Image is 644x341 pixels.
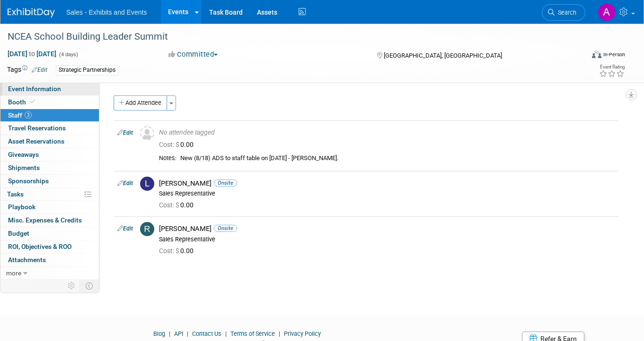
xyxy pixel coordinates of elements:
[153,330,165,337] a: Blog
[159,224,614,233] div: [PERSON_NAME]
[0,148,99,161] a: Giveaways
[284,330,321,337] a: Privacy Policy
[0,109,99,122] a: Staff3
[0,83,99,95] a: Event Information
[159,201,180,209] span: Cost: $
[174,330,183,337] a: API
[8,111,32,119] span: Staff
[0,162,99,174] a: Shipments
[159,141,180,148] span: Cost: $
[27,50,36,58] span: to
[25,111,32,119] span: 3
[159,190,614,197] div: Sales Representative
[0,254,99,266] a: Attachments
[8,124,66,132] span: Travel Reservations
[165,50,221,60] button: Committed
[8,151,39,158] span: Giveaways
[8,203,35,211] span: Playbook
[598,3,616,21] img: Alexandra Horne
[192,330,221,337] a: Contact Us
[8,98,37,106] span: Booth
[117,129,133,136] a: Edit
[140,126,154,140] img: Unassigned-User-Icon.png
[32,67,47,73] a: Edit
[0,122,99,135] a: Travel Reservations
[8,85,61,93] span: Event Information
[159,247,197,255] span: 0.00
[8,8,55,17] img: ExhibitDay
[140,177,154,191] img: L.jpg
[180,154,614,162] div: New (8/18) ADS to staff table on [DATE] - [PERSON_NAME].
[117,180,133,187] a: Edit
[159,179,614,188] div: [PERSON_NAME]
[66,9,147,16] span: Sales - Exhibits and Events
[4,28,573,45] div: NCEA School Building Leader Summit
[214,225,237,232] span: Onsite
[7,190,24,198] span: Tasks
[555,9,576,16] span: Search
[159,236,614,243] div: Sales Representative
[6,269,21,277] span: more
[58,51,78,58] span: (4 days)
[140,222,154,236] img: R.jpg
[80,280,99,292] td: Toggle Event Tabs
[159,201,197,209] span: 0.00
[0,175,99,188] a: Sponsorships
[8,256,46,264] span: Attachments
[603,51,625,58] div: In-Person
[114,95,167,111] button: Add Attendee
[167,330,173,337] span: |
[8,230,29,237] span: Budget
[159,128,614,137] div: No attendee tagged
[0,227,99,240] a: Budget
[0,240,99,253] a: ROI, Objectives & ROO
[56,65,118,75] div: Strategic Partnerships
[214,179,237,187] span: Onsite
[7,50,57,58] span: [DATE] [DATE]
[276,330,282,337] span: |
[159,141,197,148] span: 0.00
[0,201,99,213] a: Playbook
[542,4,585,21] a: Search
[185,330,191,337] span: |
[0,267,99,280] a: more
[30,99,35,104] i: Booth reservation complete
[0,214,99,227] a: Misc. Expenses & Credits
[599,65,625,69] div: Event Rating
[159,154,176,162] div: Notes:
[0,135,99,148] a: Asset Reservations
[8,216,82,224] span: Misc. Expenses & Credits
[230,330,275,337] a: Terms of Service
[384,52,502,59] span: [GEOGRAPHIC_DATA], [GEOGRAPHIC_DATA]
[8,164,40,171] span: Shipments
[8,177,49,185] span: Sponsorships
[7,65,47,76] td: Tags
[0,188,99,201] a: Tasks
[63,280,80,292] td: Personalize Event Tab Strip
[592,51,601,58] img: Format-Inperson.png
[8,137,64,145] span: Asset Reservations
[223,330,229,337] span: |
[0,96,99,109] a: Booth
[159,247,180,255] span: Cost: $
[534,49,625,63] div: Event Format
[117,225,133,232] a: Edit
[8,243,71,250] span: ROI, Objectives & ROO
